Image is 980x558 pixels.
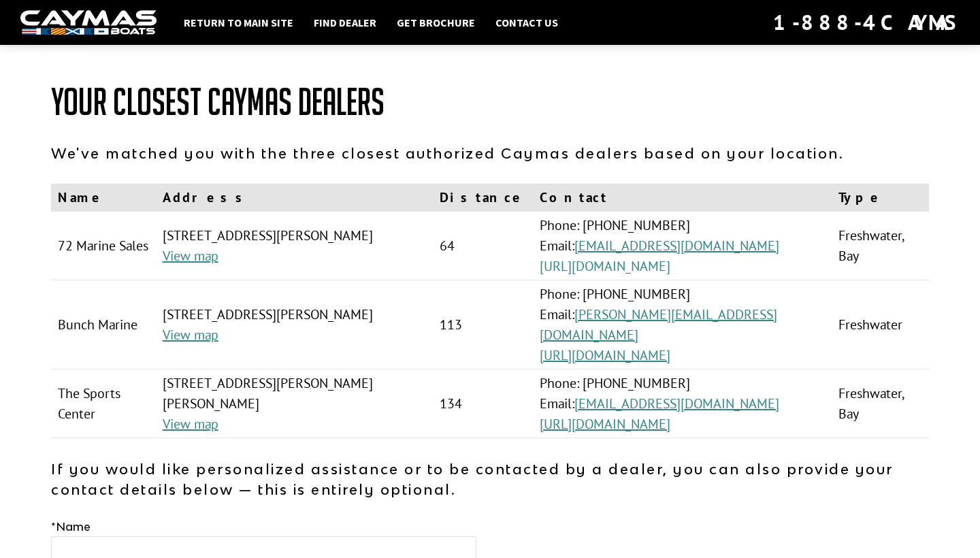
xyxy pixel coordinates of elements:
a: [PERSON_NAME][EMAIL_ADDRESS][DOMAIN_NAME] [540,306,777,344]
td: The Sports Center [51,370,156,438]
th: Name [51,184,156,212]
a: View map [163,247,218,265]
label: Name [51,519,91,535]
a: [URL][DOMAIN_NAME] [540,415,670,433]
a: [EMAIL_ADDRESS][DOMAIN_NAME] [574,237,779,255]
p: If you would like personalized assistance or to be contacted by a dealer, you can also provide yo... [51,459,929,499]
a: Find Dealer [307,14,383,31]
td: 64 [433,212,533,280]
img: white-logo-c9c8dbefe5ff5ceceb0f0178aa75bf4bb51f6bca0971e226c86eb53dfe498488.png [20,10,157,35]
td: Phone: [PHONE_NUMBER] Email: [533,212,832,280]
a: Contact Us [489,14,565,31]
p: We've matched you with the three closest authorized Caymas dealers based on your location. [51,143,929,163]
td: [STREET_ADDRESS][PERSON_NAME] [156,212,433,280]
td: 134 [433,370,533,438]
a: View map [163,415,218,433]
div: 1-888-4CAYMAS [773,7,960,37]
th: Address [156,184,433,212]
a: [EMAIL_ADDRESS][DOMAIN_NAME] [574,395,779,412]
a: [URL][DOMAIN_NAME] [540,346,670,364]
a: View map [163,326,218,344]
h1: Your Closest Caymas Dealers [51,82,929,122]
td: 72 Marine Sales [51,212,156,280]
a: Get Brochure [390,14,482,31]
td: Phone: [PHONE_NUMBER] Email: [533,370,832,438]
td: Freshwater, Bay [832,212,929,280]
a: [URL][DOMAIN_NAME] [540,257,670,275]
td: [STREET_ADDRESS][PERSON_NAME] [156,280,433,370]
th: Type [832,184,929,212]
th: Contact [533,184,832,212]
td: Freshwater [832,280,929,370]
td: [STREET_ADDRESS][PERSON_NAME][PERSON_NAME] [156,370,433,438]
td: Bunch Marine [51,280,156,370]
td: 113 [433,280,533,370]
th: Distance [433,184,533,212]
a: Return to main site [177,14,300,31]
td: Phone: [PHONE_NUMBER] Email: [533,280,832,370]
td: Freshwater, Bay [832,370,929,438]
